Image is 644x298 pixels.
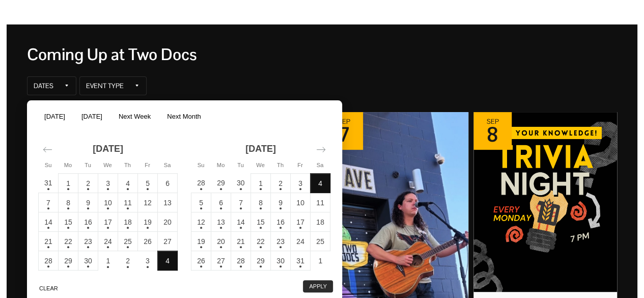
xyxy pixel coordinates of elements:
td: Choose Wednesday, October 29, 2025 as your check-out date. It’s available. [251,251,271,270]
td: Choose Thursday, October 16, 2025 as your check-out date. It’s available. [271,212,291,232]
td: Choose Friday, September 5, 2025 as your check-out date. It’s available. [138,174,158,193]
small: Th [124,162,131,168]
td: Selected as start date. Saturday, October 4, 2025 [311,174,330,193]
img: Picture for 'TRIVIA NIGHT' event [473,112,617,292]
small: Tu [85,162,91,168]
td: Choose Sunday, September 28, 2025 as your check-out date. It’s available. [191,174,211,193]
td: Choose Sunday, September 14, 2025 as your check-out date. It’s available. [39,212,59,232]
td: Choose Monday, September 15, 2025 as your check-out date. It’s available. [59,212,78,232]
small: Tu [237,162,244,168]
td: Choose Sunday, October 5, 2025 as your check-out date. It’s available. [191,193,211,212]
td: Choose Wednesday, October 15, 2025 as your check-out date. It’s available. [251,212,271,232]
td: Choose Saturday, October 25, 2025 as your check-out date. It’s available. [311,232,330,251]
td: Choose Saturday, September 27, 2025 as your check-out date. It’s available. [158,232,178,251]
div: Event Type [86,82,124,90]
button: Clear [36,282,61,294]
td: Choose Tuesday, September 2, 2025 as your check-out date. It’s available. [78,174,98,193]
td: Choose Friday, October 17, 2025 as your check-out date. It’s available. [291,212,311,232]
button: Next Week [113,110,157,123]
td: Choose Sunday, October 26, 2025 as your check-out date. It’s available. [191,251,211,270]
div: Move backward to switch to the previous month. [38,142,57,157]
td: Choose Wednesday, September 17, 2025 as your check-out date. It’s available. [98,212,118,232]
strong: [DATE] [245,144,276,154]
td: Choose Monday, September 8, 2025 as your check-out date. It’s available. [59,193,78,212]
div: Event date: September 07 [325,112,363,150]
div: Dates [34,82,53,90]
strong: [DATE] [93,144,123,154]
td: Choose Monday, September 29, 2025 as your check-out date. It’s available. [59,251,78,270]
td: Choose Wednesday, September 24, 2025 as your check-out date. It’s available. [98,232,118,251]
small: Mo [217,162,225,168]
td: Choose Wednesday, October 1, 2025 as your check-out date. It’s available. [98,251,118,270]
td: Choose Thursday, October 9, 2025 as your check-out date. It’s available. [271,193,291,212]
td: Choose Thursday, October 2, 2025 as your check-out date. It’s available. [271,174,291,193]
td: Choose Thursday, October 30, 2025 as your check-out date. It’s available. [271,251,291,270]
td: Choose Sunday, September 21, 2025 as your check-out date. It’s available. [39,232,59,251]
td: Choose Tuesday, October 7, 2025 as your check-out date. It’s available. [231,193,251,212]
small: We [256,162,265,168]
td: Choose Tuesday, September 30, 2025 as your check-out date. It’s available. [231,174,251,193]
td: Choose Thursday, October 2, 2025 as your check-out date. It’s available. [118,251,138,270]
small: Fr [145,162,150,168]
div: 7 [335,125,353,144]
td: Choose Friday, October 31, 2025 as your check-out date. It’s available. [291,251,311,270]
button: [DATE] [38,110,71,123]
td: Choose Saturday, November 1, 2025 as your check-out date. It’s available. [311,251,330,270]
td: Choose Friday, September 12, 2025 as your check-out date. It’s available. [138,193,158,212]
td: Choose Wednesday, September 3, 2025 as your check-out date. It’s available. [98,174,118,193]
td: Choose Wednesday, October 1, 2025 as your check-out date. It’s available. [251,174,271,193]
small: Sa [317,162,324,168]
td: Choose Thursday, September 4, 2025 as your check-out date. It’s available. [118,174,138,193]
td: Choose Wednesday, October 22, 2025 as your check-out date. It’s available. [251,232,271,251]
td: Choose Saturday, September 13, 2025 as your check-out date. It’s available. [158,193,178,212]
small: Su [198,162,205,168]
div: Sep [484,118,501,125]
td: Choose Friday, September 26, 2025 as your check-out date. It’s available. [138,232,158,251]
td: Choose Monday, October 6, 2025 as your check-out date. It’s available. [211,193,231,212]
td: Choose Tuesday, September 30, 2025 as your check-out date. It’s available. [78,251,98,270]
td: Choose Friday, October 3, 2025 as your check-out date. It’s available. [138,251,158,270]
td: Choose Sunday, September 7, 2025 as your check-out date. It’s available. [39,193,59,212]
td: Choose Friday, October 10, 2025 as your check-out date. It’s available. [291,193,311,212]
td: Choose Saturday, September 6, 2025 as your check-out date. It’s available. [158,174,178,193]
small: Mo [64,162,72,168]
div: Coming Up at Two Docs [27,45,618,64]
td: Choose Friday, October 3, 2025 as your check-out date. It’s available. [291,174,311,193]
td: Choose Tuesday, October 14, 2025 as your check-out date. It’s available. [231,212,251,232]
td: Choose Sunday, September 28, 2025 as your check-out date. It’s available. [39,251,59,270]
small: Su [45,162,52,168]
td: Choose Sunday, October 12, 2025 as your check-out date. It’s available. [191,212,211,232]
td: Choose Thursday, September 18, 2025 as your check-out date. It’s available. [118,212,138,232]
td: Choose Monday, September 22, 2025 as your check-out date. It’s available. [59,232,78,251]
td: Choose Monday, September 29, 2025 as your check-out date. It’s available. [211,174,231,193]
td: Choose Tuesday, September 9, 2025 as your check-out date. It’s available. [78,193,98,212]
div: Event date: September 08 [473,112,512,150]
td: Choose Tuesday, September 16, 2025 as your check-out date. It’s available. [78,212,98,232]
td: Choose Monday, October 27, 2025 as your check-out date. It’s available. [211,251,231,270]
td: Choose Sunday, October 19, 2025 as your check-out date. It’s available. [191,232,211,251]
td: Choose Sunday, August 31, 2025 as your check-out date. It’s available. [39,174,59,193]
small: Sa [164,162,171,168]
td: Choose Tuesday, October 21, 2025 as your check-out date. It’s available. [231,232,251,251]
button: [DATE] [75,110,108,123]
td: Choose Wednesday, October 8, 2025 as your check-out date. It’s available. [251,193,271,212]
div: 8 [484,125,501,144]
td: Choose Saturday, October 18, 2025 as your check-out date. It’s available. [311,212,330,232]
td: Choose Friday, October 24, 2025 as your check-out date. It’s available. [291,232,311,251]
td: Choose Wednesday, September 10, 2025 as your check-out date. It’s available. [98,193,118,212]
td: Choose Monday, September 1, 2025 as your check-out date. It’s available. [59,174,78,193]
small: We [103,162,112,168]
td: Selected as start date. Saturday, October 4, 2025 [158,251,178,270]
td: Choose Tuesday, September 23, 2025 as your check-out date. It’s available. [78,232,98,251]
div: Move forward to switch to the next month. [312,142,330,157]
td: Choose Thursday, September 11, 2025 as your check-out date. It’s available. [118,193,138,212]
td: Choose Monday, October 13, 2025 as your check-out date. It’s available. [211,212,231,232]
td: Choose Thursday, September 25, 2025 as your check-out date. It’s available. [118,232,138,251]
small: Th [277,162,284,168]
td: Choose Saturday, September 20, 2025 as your check-out date. It’s available. [158,212,178,232]
td: Choose Monday, October 20, 2025 as your check-out date. It’s available. [211,232,231,251]
button: Apply [303,280,333,292]
div: Sep [335,118,353,125]
small: Fr [297,162,303,168]
div: Calendar [27,132,342,282]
